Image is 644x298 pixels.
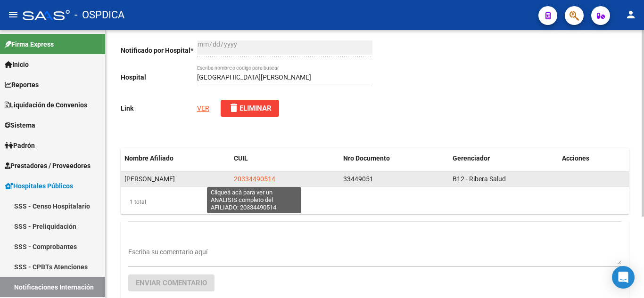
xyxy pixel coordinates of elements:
span: - OSPDICA [74,5,124,25]
datatable-header-cell: Nro Documento [339,148,449,169]
datatable-header-cell: Gerenciador [449,148,558,169]
span: B12 - Ribera Salud [453,175,506,183]
span: Sistema [5,120,35,130]
span: ROMERO FERNANDO ALBERTO [124,175,175,183]
span: Firma Express [5,39,54,49]
span: Hospitales Públicos [5,181,73,191]
span: Acciones [562,154,589,162]
span: Gerenciador [453,154,490,162]
datatable-header-cell: Nombre Afiliado [121,148,230,169]
div: 1 total [121,190,629,214]
span: Padrón [5,140,35,151]
div: Open Intercom Messenger [612,266,635,289]
span: Inicio [5,59,29,70]
datatable-header-cell: CUIL [230,148,339,169]
mat-icon: person [625,9,636,20]
span: 20334490514 [234,175,275,183]
a: VER [197,105,209,112]
span: Enviar comentario [136,279,207,287]
span: 33449051 [343,175,373,183]
mat-icon: menu [8,9,19,20]
mat-icon: delete [228,102,239,113]
span: Liquidación de Convenios [5,100,87,110]
span: Reportes [5,80,39,90]
button: Enviar comentario [128,274,215,291]
p: Notificado por Hospital [121,45,197,56]
span: Prestadores / Proveedores [5,161,91,171]
span: Eliminar [228,104,272,113]
datatable-header-cell: Acciones [558,148,629,169]
span: Nombre Afiliado [124,154,173,162]
span: CUIL [234,154,248,162]
button: Eliminar [221,100,279,117]
p: Link [121,103,197,113]
p: Hospital [121,72,197,82]
span: Nro Documento [343,154,390,162]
